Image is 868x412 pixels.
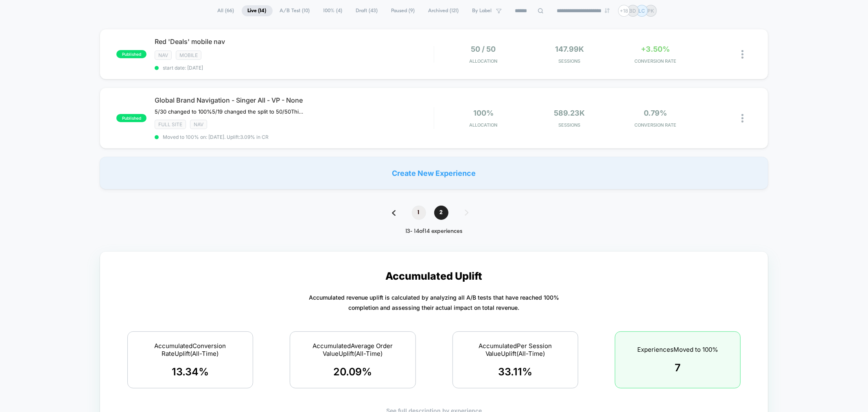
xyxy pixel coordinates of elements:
span: 13.34 % [172,366,209,378]
div: 13 - 14 of 14 experiences [384,228,485,235]
span: NAV [190,120,207,129]
span: Global Brand Navigation - Singer All - VP - None [155,96,433,104]
span: Moved to 100% on: [DATE] . Uplift: 3.09% in CR [163,134,269,140]
p: Accumulated Uplift [386,270,483,282]
span: start date: [DATE] [155,65,433,71]
span: NAV [155,50,172,60]
img: pagination back [392,210,396,216]
img: end [605,8,610,13]
span: Full site [155,120,186,129]
span: Sessions [529,122,611,128]
span: CONVERSION RATE [614,122,697,128]
span: 147.99k [555,45,584,53]
span: 7 [675,362,681,374]
div: Create New Experience [100,157,768,189]
p: BD [630,8,636,14]
span: Red 'Deals' mobile nav [155,37,433,46]
span: 2 [434,206,448,220]
span: 20.09 % [333,366,372,378]
span: 1 [412,206,426,220]
span: A/B Test ( 10 ) [274,5,316,16]
span: published [116,114,146,122]
span: Allocation [470,58,498,64]
p: LC [638,8,645,14]
span: 33.11 % [498,366,532,378]
p: PK [647,8,654,14]
span: Sessions [529,58,611,64]
img: close [741,114,743,123]
span: Accumulated Conversion Rate Uplift (All-Time) [138,342,243,357]
span: By Label [472,8,492,14]
span: Mobile [176,50,201,60]
div: + 18 [618,5,630,17]
span: 5/30 changed to 100%5/19 changed the split to 50/50This test is showing all brands for singer in ... [155,108,306,115]
span: Experiences Moved to 100% [637,346,718,353]
span: Accumulated Per Session Value Uplift (All-Time) [463,342,568,357]
p: Accumulated revenue uplift is calculated by analyzing all A/B tests that have reached 100% comple... [309,292,559,313]
span: Paused ( 9 ) [385,5,421,16]
span: +3.50% [641,45,670,53]
span: 100% ( 4 ) [317,5,349,16]
span: 0.79% [644,109,667,117]
span: published [116,50,146,58]
span: Accumulated Average Order Value Uplift (All-Time) [300,342,405,357]
span: Archived ( 121 ) [422,5,465,16]
span: 589.23k [554,109,585,117]
img: close [741,50,743,59]
span: 50 / 50 [471,45,496,53]
span: Draft ( 43 ) [350,5,384,16]
span: Live ( 14 ) [242,5,273,16]
span: All ( 66 ) [212,5,241,16]
span: Allocation [470,122,498,128]
span: CONVERSION RATE [614,58,697,64]
span: 100% [473,109,494,117]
